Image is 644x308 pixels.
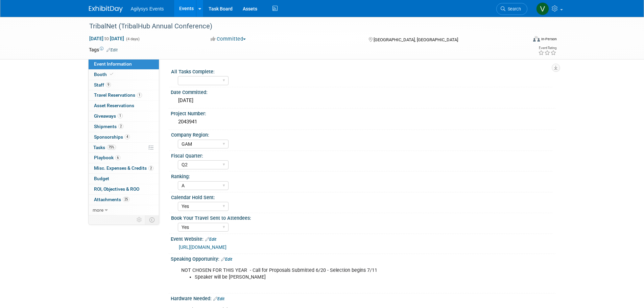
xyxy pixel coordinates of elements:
[496,3,527,15] a: Search
[125,134,130,139] span: 4
[89,59,159,69] a: Event Information
[131,6,164,11] span: Agilysys Events
[538,46,556,50] div: Event Rating
[93,207,103,213] span: more
[171,130,552,138] div: Company Region:
[505,6,521,11] span: Search
[134,215,145,224] td: Personalize Event Tab Strip
[89,132,159,142] a: Sponsorships4
[171,171,552,180] div: Ranking:
[110,72,113,76] i: Booth reservation complete
[148,166,153,171] span: 2
[176,95,550,106] div: [DATE]
[89,46,118,53] td: Tags
[89,90,159,100] a: Travel Reservations1
[89,80,159,90] a: Staff9
[94,103,134,108] span: Asset Reservations
[533,36,540,42] img: Format-Inperson.png
[123,197,129,202] span: 25
[89,143,159,153] a: Tasks75%
[137,93,142,98] span: 1
[94,155,120,160] span: Playbook
[179,244,226,250] a: [URL][DOMAIN_NAME]
[171,254,555,263] div: Speaking Opportunity:
[94,134,130,140] span: Sponsorships
[87,20,517,32] div: TribalNet (TribalHub Annual Conference)
[221,257,232,262] a: Edit
[176,264,481,291] div: NOT CHOSEN FOR THIS YEAR - Call for Proposals Submitted 6/20 - Selection begins 7/11
[171,87,555,96] div: Date Committed:
[94,176,109,181] span: Budget
[89,174,159,184] a: Budget
[118,124,123,129] span: 2
[208,35,248,43] button: Committed
[205,237,216,242] a: Edit
[103,36,110,41] span: to
[176,117,550,127] div: 2043941
[89,153,159,163] a: Playbook6
[93,145,116,150] span: Tasks
[89,163,159,173] a: Misc. Expenses & Credits2
[171,192,552,201] div: Calendar Hold Sent:
[541,37,557,42] div: In-Person
[195,274,477,281] li: Speaker will be [PERSON_NAME]
[89,195,159,205] a: Attachments25
[536,2,549,15] img: Vaitiare Munoz
[89,70,159,80] a: Booth
[94,197,129,202] span: Attachments
[171,293,555,302] div: Hardware Needed:
[94,186,139,192] span: ROI, Objectives & ROO
[171,151,552,159] div: Fiscal Quarter:
[106,48,118,52] a: Edit
[89,184,159,194] a: ROI, Objectives & ROO
[145,215,159,224] td: Toggle Event Tabs
[94,165,153,171] span: Misc. Expenses & Credits
[94,92,142,98] span: Travel Reservations
[213,297,224,301] a: Edit
[171,234,555,243] div: Event Website:
[171,213,552,221] div: Book Your Travel Sent to Attendees:
[94,72,115,77] span: Booth
[374,37,458,42] span: [GEOGRAPHIC_DATA], [GEOGRAPHIC_DATA]
[89,111,159,121] a: Giveaways1
[89,6,123,13] img: ExhibitDay
[107,145,116,150] span: 75%
[94,113,123,119] span: Giveaways
[89,122,159,132] a: Shipments2
[118,113,123,118] span: 1
[89,101,159,111] a: Asset Reservations
[487,35,557,45] div: Event Format
[106,82,111,87] span: 9
[125,37,140,41] span: (4 days)
[89,35,124,42] span: [DATE] [DATE]
[94,61,132,67] span: Event Information
[94,82,111,88] span: Staff
[171,67,552,75] div: All Tasks Complete:
[115,155,120,160] span: 6
[171,109,555,117] div: Project Number:
[89,205,159,215] a: more
[94,124,123,129] span: Shipments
